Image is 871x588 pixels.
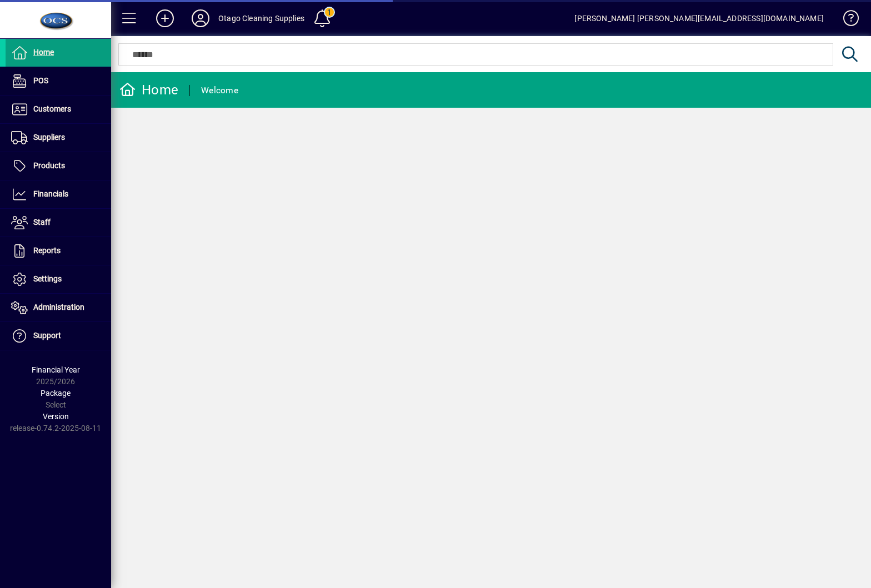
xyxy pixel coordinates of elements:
[201,82,238,99] div: Welcome
[33,303,84,311] span: Administration
[33,189,68,198] span: Financials
[6,67,111,95] a: POS
[33,76,48,85] span: POS
[835,2,857,38] a: Knowledge Base
[6,124,111,152] a: Suppliers
[33,161,65,170] span: Products
[6,294,111,321] a: Administration
[574,9,824,27] div: [PERSON_NAME] [PERSON_NAME][EMAIL_ADDRESS][DOMAIN_NAME]
[6,209,111,237] a: Staff
[6,322,111,350] a: Support
[147,8,183,28] button: Add
[6,96,111,123] a: Customers
[41,389,71,398] span: Package
[33,48,54,57] span: Home
[218,9,304,27] div: Otago Cleaning Supplies
[33,218,51,227] span: Staff
[43,412,69,421] span: Version
[32,365,80,374] span: Financial Year
[33,133,65,142] span: Suppliers
[33,274,62,283] span: Settings
[183,8,218,28] button: Profile
[33,104,71,113] span: Customers
[6,152,111,180] a: Products
[119,81,178,99] div: Home
[6,180,111,208] a: Financials
[6,265,111,293] a: Settings
[6,237,111,265] a: Reports
[33,246,61,255] span: Reports
[33,331,61,340] span: Support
